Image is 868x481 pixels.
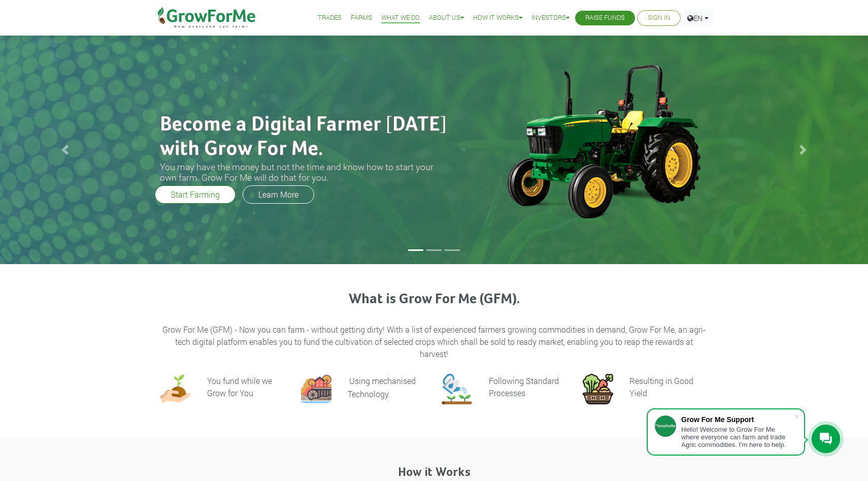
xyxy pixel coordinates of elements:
[301,374,331,404] img: growforme image
[683,10,713,26] a: EN
[155,185,236,204] a: Start Farming
[207,375,272,398] h6: You fund while we Grow for You
[681,426,794,448] div: Hello! Welcome to Grow For Me where everyone can farm and trade Agric commodities. I'm here to help.
[585,13,625,23] a: Raise Funds
[490,59,716,222] img: growforme image
[351,13,372,23] a: Farms
[161,324,707,360] p: Grow For Me (GFM) - Now you can farm - without getting dirty! With a list of experienced farmers ...
[583,374,613,404] img: growforme image
[152,465,716,480] h4: How it Works
[160,374,190,404] img: growforme image
[629,375,693,398] h6: Resulting in Good Yield
[681,415,794,424] div: Grow For Me Support
[318,13,342,23] a: Trades
[489,375,559,398] h6: Following Standard Processes
[160,162,449,183] h3: You may have the money but not the time and know how to start your own farm. Grow For Me will do ...
[381,13,420,23] a: What We Do
[473,13,522,23] a: How it Works
[160,113,449,162] h2: Become a Digital Farmer [DATE] with Grow For Me.
[348,375,416,399] p: Using mechanised Technology.
[531,13,570,23] a: Investors
[442,374,472,404] img: growforme image
[161,291,707,308] h3: What is Grow For Me (GFM).
[243,185,314,204] a: Learn More
[429,13,464,23] a: About Us
[648,13,670,23] a: Sign In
